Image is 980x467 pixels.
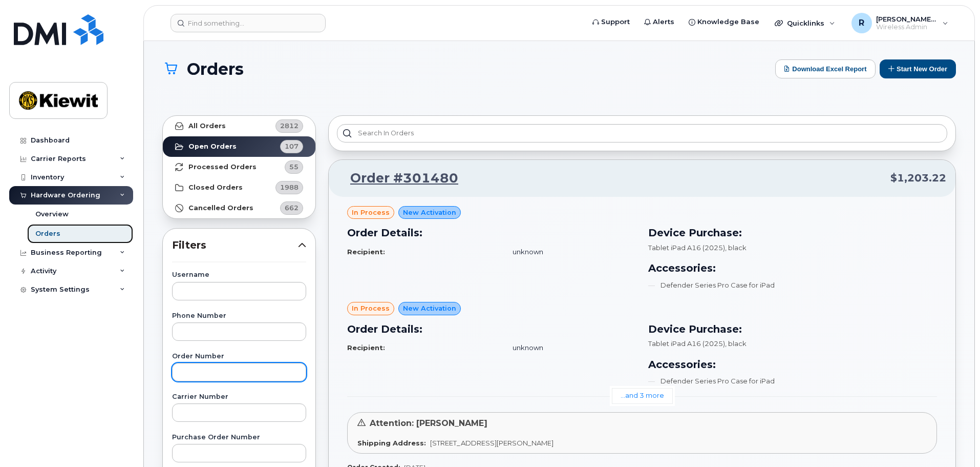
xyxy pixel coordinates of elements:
[648,321,937,337] h3: Device Purchase:
[890,171,946,186] span: $1,203.22
[612,388,673,404] a: ...and 3 more
[337,124,947,143] input: Search in orders
[503,243,636,261] td: unknown
[338,169,458,188] a: Order #301480
[163,157,315,177] a: Processed Orders55
[188,143,237,151] strong: Open Orders
[503,339,636,357] td: unknown
[775,59,876,78] button: Download Excel Report
[357,439,426,447] strong: Shipping Address:
[352,303,390,313] span: in process
[648,280,937,290] li: Defender Series Pro Case for iPad
[648,225,937,240] h3: Device Purchase:
[880,59,956,78] button: Start New Order
[648,339,725,348] span: Tablet iPad A16 (2025)
[163,136,315,157] a: Open Orders107
[188,163,257,171] strong: Processed Orders
[188,204,253,212] strong: Cancelled Orders
[648,357,937,372] h3: Accessories:
[172,238,298,253] span: Filters
[163,116,315,136] a: All Orders2812
[172,272,306,278] label: Username
[172,353,306,360] label: Order Number
[935,422,972,459] iframe: Messenger Launcher
[430,439,553,447] span: [STREET_ADDRESS][PERSON_NAME]
[280,182,299,192] span: 1988
[648,376,937,386] li: Defender Series Pro Case for iPad
[172,313,306,319] label: Phone Number
[347,321,636,337] h3: Order Details:
[285,203,299,213] span: 662
[648,243,725,252] span: Tablet iPad A16 (2025)
[188,184,243,192] strong: Closed Orders
[370,418,487,428] span: Attention: [PERSON_NAME]
[280,121,299,131] span: 2812
[289,162,299,172] span: 55
[187,60,244,78] span: Orders
[285,141,299,151] span: 107
[172,434,306,441] label: Purchase Order Number
[188,122,226,130] strong: All Orders
[347,225,636,240] h3: Order Details:
[648,260,937,276] h3: Accessories:
[163,177,315,198] a: Closed Orders1988
[725,243,747,252] span: , black
[352,208,390,217] span: in process
[403,303,456,313] span: New Activation
[347,248,385,256] strong: Recipient:
[347,343,385,352] strong: Recipient:
[403,208,456,217] span: New Activation
[172,394,306,400] label: Carrier Number
[163,198,315,218] a: Cancelled Orders662
[725,339,747,348] span: , black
